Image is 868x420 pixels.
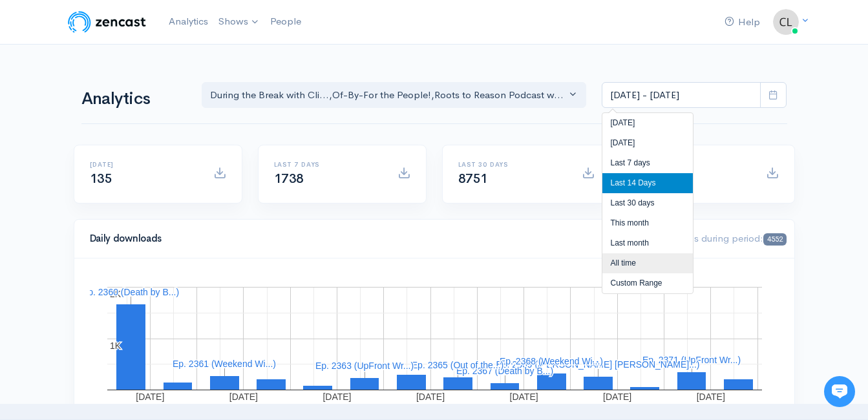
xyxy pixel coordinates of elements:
button: During the Break with Cli..., Of-By-For the People!, Roots to Reason Podcast w... [202,82,587,109]
text: [DATE] [229,392,257,402]
h2: Just let us know if you need anything and we'll be happy to help! 🙂 [19,86,239,148]
li: Last month [602,233,693,253]
text: Ep. 2361 (Weekend Wi...) [172,359,275,369]
text: Ep. 2363 (UpFront Wr...) [315,361,413,371]
text: Ep. 2371 (UpFront Wr...) [642,355,740,365]
img: ZenCast Logo [66,9,148,35]
h1: Analytics [81,90,186,109]
text: Ep. 2369 ([PERSON_NAME] [PERSON_NAME]...) [496,359,699,370]
span: 4552 [763,233,786,246]
li: [DATE] [602,113,693,133]
text: Ep. 2360 (Death by B...) [81,287,178,297]
text: Ep. 2368 (Weekend Wi...) [499,356,602,366]
a: Help [719,8,765,36]
span: 1738 [274,171,304,187]
h6: [DATE] [90,161,198,168]
h6: Last 7 days [274,161,382,168]
h6: Last 30 days [458,161,566,168]
text: Ep. 2367 (Death by B...) [456,366,553,376]
li: Last 7 days [602,153,693,173]
div: During the Break with Cli... , Of-By-For the People! , Roots to Reason Podcast w... [210,88,567,103]
li: Last 14 Days [602,173,693,193]
li: This month [602,213,693,233]
text: 2K [110,289,122,299]
h1: Hi 👋 [19,63,239,83]
text: [DATE] [416,392,444,402]
input: analytics date range selector [602,82,761,109]
text: [DATE] [323,392,351,402]
p: Find an answer quickly [17,222,241,237]
li: [DATE] [602,133,693,153]
text: [DATE] [509,392,538,402]
a: Analytics [164,8,213,36]
li: Last 30 days [602,193,693,213]
span: New conversation [83,179,155,189]
iframe: gist-messenger-bubble-iframe [824,376,855,407]
a: Shows [213,8,265,36]
span: 8751 [458,171,488,187]
h6: All time [642,161,750,168]
text: Ep. 2365 (Out of the...) [411,360,503,370]
svg: A chart. [90,274,779,403]
a: People [265,8,306,36]
text: 1K [110,341,122,351]
li: Custom Range [602,273,693,293]
text: [DATE] [603,392,631,402]
input: Search articles [37,243,231,269]
text: [DATE] [136,392,164,402]
h4: Daily downloads [90,233,633,244]
button: New conversation [20,171,238,197]
li: All time [602,253,693,273]
span: 135 [90,171,112,187]
img: ... [773,9,799,35]
text: [DATE] [696,392,725,402]
span: Downloads during period: [648,232,786,244]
